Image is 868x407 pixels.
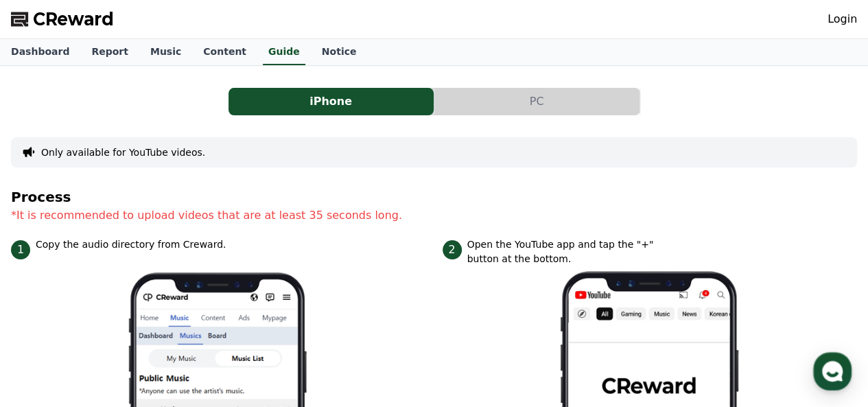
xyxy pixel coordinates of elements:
[434,88,640,115] a: PC
[91,293,177,327] a: Messages
[35,314,59,325] span: Home
[4,293,91,327] a: Home
[33,8,114,30] span: CReward
[203,314,237,325] span: Settings
[114,314,154,325] span: Messages
[11,207,857,224] p: *It is recommended to upload videos that are at least 35 seconds long.
[11,240,30,259] span: 1
[434,88,640,115] button: PC
[828,11,857,27] a: Login
[311,39,368,65] a: Notice
[467,237,673,266] p: Open the YouTube app and tap the "+" button at the bottom.
[177,293,263,327] a: Settings
[228,88,434,115] a: iPhone
[11,189,857,205] h4: Process
[228,88,434,115] button: iPhone
[11,8,114,30] a: CReward
[443,240,462,259] span: 2
[36,237,226,252] p: Copy the audio directory from Creward.
[41,146,205,159] button: Only available for YouTube videos.
[80,39,139,65] a: Report
[263,39,305,65] a: Guide
[139,39,192,65] a: Music
[192,39,257,65] a: Content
